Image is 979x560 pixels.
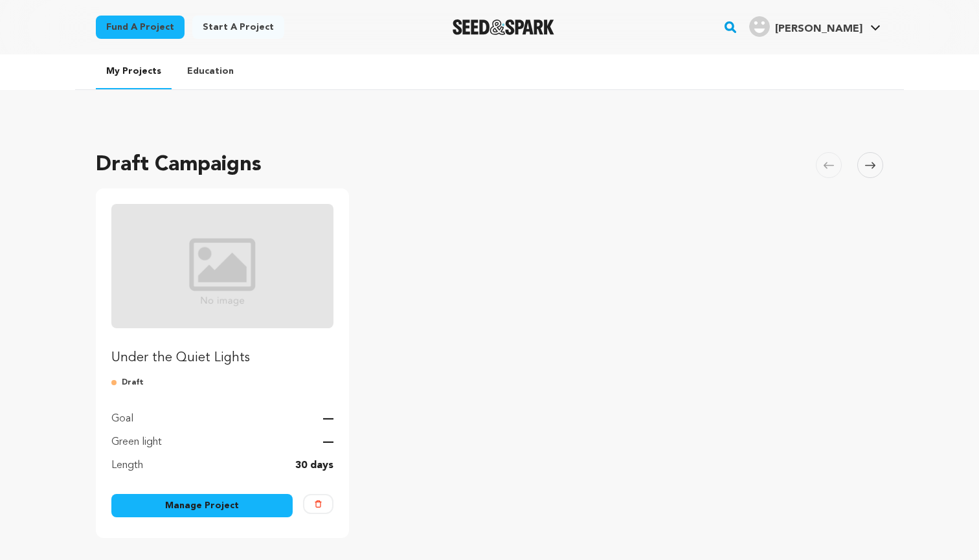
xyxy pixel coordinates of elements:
[315,500,322,508] img: trash-empty.svg
[111,434,162,450] p: Green light
[749,16,862,37] div: Brycen T.'s Profile
[96,54,172,89] a: My Projects
[96,16,185,39] a: Fund a project
[111,458,143,473] p: Length
[453,19,554,35] img: Seed&Spark Logo Dark Mode
[323,411,333,427] p: —
[177,54,244,88] a: Education
[192,16,284,39] a: Start a project
[453,19,554,35] a: Seed&Spark Homepage
[111,349,333,367] p: Under the Quiet Lights
[295,458,333,473] p: 30 days
[111,494,293,517] a: Manage Project
[111,411,133,427] p: Goal
[775,24,862,34] span: [PERSON_NAME]
[111,377,122,388] img: submitted-for-review.svg
[747,14,883,41] span: Brycen T.'s Profile
[323,434,333,450] p: —
[747,14,883,37] a: Brycen T.'s Profile
[111,204,333,367] a: Fund Under the Quiet Lights
[111,377,333,388] p: Draft
[749,16,770,37] img: user.png
[96,150,262,181] h2: Draft Campaigns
